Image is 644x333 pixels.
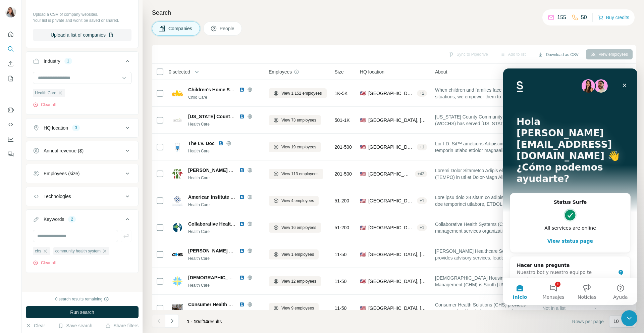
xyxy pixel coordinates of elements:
span: Children's Home Society of [US_STATE] [188,87,277,92]
button: Keywords2 [26,211,138,230]
span: Lor I.D. Sit™ ametcons Adipiscing elitsedd ei temporin utlabo etdolor magnaali enim admin veniamq... [435,140,534,154]
div: 0 search results remaining [55,296,109,302]
span: 14 [203,319,208,324]
div: Child Care [188,94,261,100]
button: Save search [58,322,92,329]
span: Lore ipsu dolo 28 sitam co adipiscing elitsed doe temporinci utlabore, ETDOL ma aliquaenimad mini... [435,194,534,207]
span: Run search [70,309,94,316]
span: The I.V. Doc [188,140,215,147]
div: + 42 [415,171,427,177]
span: About [435,68,447,75]
button: Download as CSV [533,50,583,60]
button: Technologies [26,188,138,204]
span: [GEOGRAPHIC_DATA], [US_STATE] [368,117,427,124]
button: Annual revenue ($) [26,143,138,159]
span: 1K-5K [335,90,348,97]
img: LinkedIn logo [239,221,245,227]
button: View 1 employees [269,249,319,259]
span: 1 - 10 [187,319,199,324]
div: Health Care [188,282,261,288]
div: Health Care [188,121,261,127]
div: Keywords [44,216,64,223]
button: Enrich CSV [5,58,16,70]
div: + 1 [417,198,427,204]
div: Employees (size) [44,170,79,177]
div: + 1 [417,225,427,231]
div: 2 [68,216,76,222]
span: When children and families face hard situations, we empower them to find – and pursue – opportuni... [435,87,534,100]
span: Rows per page [572,318,604,325]
button: Clear all [33,260,56,266]
img: LinkedIn logo [239,275,245,280]
button: Navigate to next page [165,314,179,328]
span: 🇺🇸 [360,305,366,312]
span: View 12 employees [281,278,316,284]
button: View 12 employees [269,276,321,286]
div: HQ location [44,125,68,131]
div: 1 [64,58,72,64]
span: View 19 employees [281,144,316,150]
span: View 4 employees [281,198,314,204]
span: Health Care [35,90,56,96]
div: Health Care [188,175,261,181]
img: Avatar [5,7,16,17]
span: Collaborative Health Systems [188,221,254,227]
p: Your list is private and won't be saved or shared. [33,17,131,23]
span: 11-50 [335,251,347,258]
button: Run search [26,306,139,318]
button: View 16 employees [269,223,321,233]
button: Feedback [5,148,16,160]
button: Share filters [105,322,139,329]
span: 🇺🇸 [360,224,366,231]
span: View 1,152 employees [281,90,322,96]
button: View 9 employees [269,303,319,313]
span: [PERSON_NAME] Community Health System [188,168,288,173]
button: Search [5,43,16,55]
span: Employees [269,68,292,75]
span: results [187,319,222,324]
span: People [220,25,235,32]
span: 51-200 [335,224,350,231]
span: 51-200 [335,197,350,204]
span: [GEOGRAPHIC_DATA], [US_STATE] [368,90,414,97]
div: Health Care [188,309,261,315]
div: Health Care [188,148,261,154]
span: View 1 employees [281,251,314,257]
span: [PERSON_NAME] Healthcare Solutions (CHS) provides advisory services, leadership and staffing in C... [435,248,534,261]
h4: Search [152,8,636,17]
img: LinkedIn logo [218,141,223,146]
span: 201-500 [335,171,352,177]
button: Use Surfe API [5,118,16,131]
img: LinkedIn logo [239,248,245,253]
span: Collaborative Health Systems (CHS) is a management services organization that partners with prima... [435,221,534,234]
span: View 113 employees [281,171,319,177]
span: Companies [168,25,193,32]
img: Logo of Jessie Trice Community Health System [172,169,183,179]
button: View 1,152 employees [269,88,327,98]
span: 🇺🇸 [360,144,366,150]
button: View 4 employees [269,196,319,206]
button: Buy credits [598,13,629,22]
span: [GEOGRAPHIC_DATA], [US_STATE] [368,197,414,204]
span: 🇺🇸 [360,278,366,285]
span: Not in a list [542,305,566,311]
div: Industry [44,58,60,64]
div: Health Care [188,229,261,235]
div: + 2 [417,90,427,96]
div: Technologies [44,193,71,200]
button: Quick start [5,28,16,40]
button: View 19 employees [269,142,321,152]
img: Logo of Collaborative Health Systems [172,222,183,233]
